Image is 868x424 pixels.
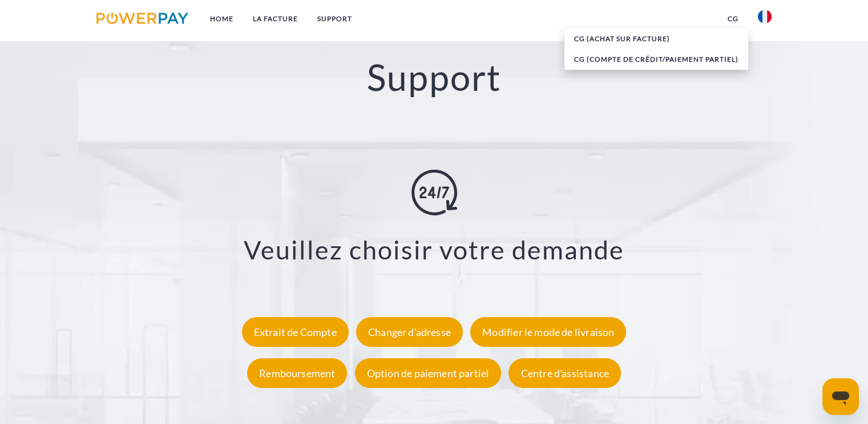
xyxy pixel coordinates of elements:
[200,9,243,29] a: Home
[239,325,352,338] a: Extrait de Compte
[355,358,502,387] div: Option de paiement partiel
[96,13,188,24] img: logo-powerpay.svg
[411,170,457,215] img: online-shopping.svg
[356,317,463,346] div: Changer d'adresse
[564,49,748,70] a: CG (Compte de crédit/paiement partiel)
[506,366,623,379] a: Centre d'assistance
[242,317,349,346] div: Extrait de Compte
[58,234,810,266] h3: Veuillez choisir votre demande
[822,378,859,415] iframe: Bouton de lancement de la fenêtre de messagerie
[758,10,772,23] img: fr
[467,325,629,338] a: Modifier le mode de livraison
[247,358,347,387] div: Remboursement
[718,9,748,29] a: CG
[244,366,350,379] a: Remboursement
[352,366,504,379] a: Option de paiement partiel
[243,9,308,29] a: LA FACTURE
[43,55,825,100] h2: Support
[564,29,748,49] a: CG (achat sur facture)
[470,317,626,346] div: Modifier le mode de livraison
[508,358,620,387] div: Centre d'assistance
[353,325,466,338] a: Changer d'adresse
[308,9,362,29] a: Support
